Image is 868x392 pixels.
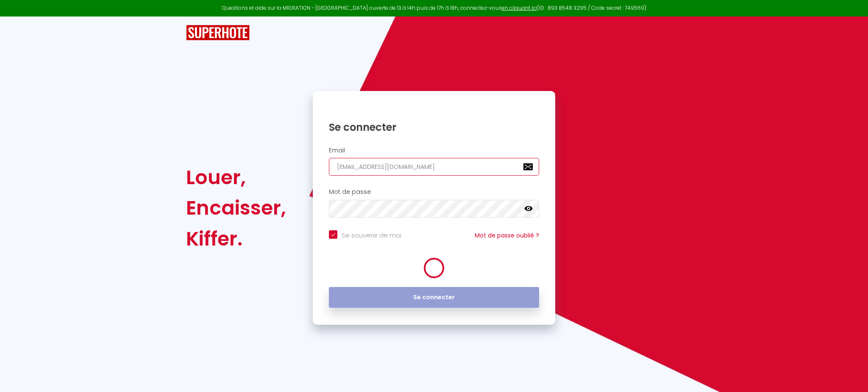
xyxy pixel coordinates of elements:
h2: Email [329,147,539,154]
div: Louer, [186,162,286,193]
a: en cliquant ici [502,4,537,11]
iframe: LiveChat chat widget [832,356,868,392]
a: Mot de passe oublié ? [475,231,539,240]
div: Encaisser, [186,193,286,223]
div: Kiffer. [186,224,286,254]
button: Se connecter [329,287,539,308]
h1: Se connecter [329,121,539,134]
img: SuperHote logo [186,25,250,41]
input: Ton Email [329,158,539,176]
h2: Mot de passe [329,188,539,196]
